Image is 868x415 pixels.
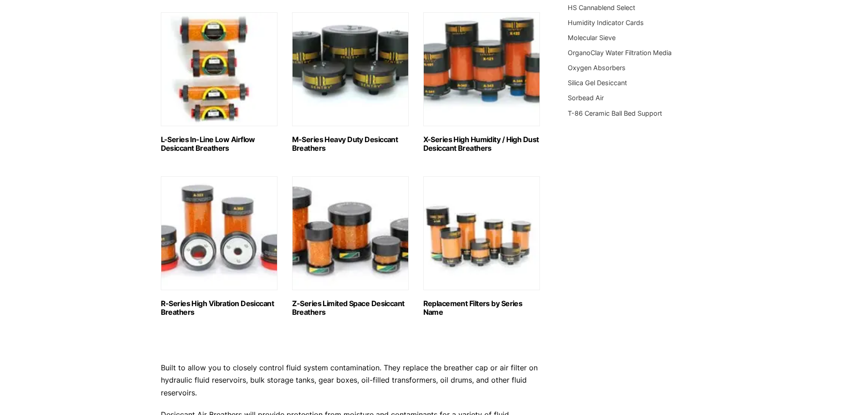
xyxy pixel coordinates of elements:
a: Visit product category Z-Series Limited Space Desiccant Breathers [292,176,409,317]
h2: Replacement Filters by Series Name [423,299,540,317]
h2: R-Series High Vibration Desiccant Breathers [161,299,277,317]
p: Built to allow you to closely control fluid system contamination. They replace the breather cap o... [161,362,541,399]
a: T-86 Ceramic Ball Bed Support [568,109,662,117]
a: Humidity Indicator Cards [568,19,644,26]
a: Visit product category Replacement Filters by Series Name [423,176,540,317]
img: Replacement Filters by Series Name [423,176,540,290]
a: Visit product category L-Series In-Line Low Airflow Desiccant Breathers [161,12,277,153]
a: Oxygen Absorbers [568,64,626,72]
a: HS Cannablend Select [568,4,635,11]
a: Molecular Sieve [568,34,616,41]
h2: X-Series High Humidity / High Dust Desiccant Breathers [423,135,540,153]
a: Visit product category M-Series Heavy Duty Desiccant Breathers [292,12,409,153]
img: X-Series High Humidity / High Dust Desiccant Breathers [423,12,540,126]
img: R-Series High Vibration Desiccant Breathers [161,176,277,290]
a: Visit product category R-Series High Vibration Desiccant Breathers [161,176,277,317]
img: M-Series Heavy Duty Desiccant Breathers [292,12,409,126]
h2: L-Series In-Line Low Airflow Desiccant Breathers [161,135,277,153]
h2: Z-Series Limited Space Desiccant Breathers [292,299,409,317]
img: L-Series In-Line Low Airflow Desiccant Breathers [161,12,277,126]
img: Z-Series Limited Space Desiccant Breathers [292,176,409,290]
h2: M-Series Heavy Duty Desiccant Breathers [292,135,409,153]
a: Silica Gel Desiccant [568,79,627,87]
a: OrganoClay Water Filtration Media [568,49,672,56]
a: Sorbead Air [568,94,604,102]
a: Visit product category X-Series High Humidity / High Dust Desiccant Breathers [423,12,540,153]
